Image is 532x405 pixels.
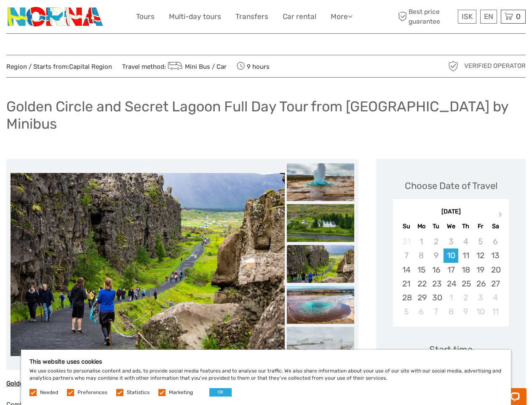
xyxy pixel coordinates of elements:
[11,173,285,356] img: a7fd3d70b7ad4b8ba32a8b37fb877825_main_slider.jpeg
[136,11,155,23] a: Tours
[6,380,94,387] u: Golden circle + Secret Lagoon
[169,389,193,396] label: Marketing
[6,98,526,132] h1: Golden Circle and Secret Lagoon Full Day Tour from [GEOGRAPHIC_DATA] by Minibus
[488,263,503,277] div: Choose Saturday, September 20th, 2025
[414,248,429,262] div: Not available Monday, September 8th, 2025
[396,235,506,319] div: month 2025-09
[462,12,473,21] span: ISK
[399,235,414,248] div: Not available Sunday, August 31st, 2025
[287,204,354,242] img: 5c30f65eb33446f29c6a0ef8d8cfcf3a_slider_thumbnail.jpeg
[473,277,488,291] div: Choose Friday, September 26th, 2025
[12,15,95,22] p: Chat now
[480,10,497,24] div: EN
[393,208,509,216] div: [DATE]
[399,248,414,262] div: Not available Sunday, September 7th, 2025
[473,291,488,305] div: Choose Friday, October 3rd, 2025
[396,7,456,26] span: Best price guarantee
[429,248,444,262] div: Not available Tuesday, September 9th, 2025
[473,263,488,277] div: Choose Friday, September 19th, 2025
[399,277,414,291] div: Choose Sunday, September 21st, 2025
[399,221,414,232] div: Su
[444,291,458,305] div: Choose Wednesday, October 1st, 2025
[458,263,473,277] div: Choose Thursday, September 18th, 2025
[21,350,511,405] div: We use cookies to personalise content and ads, to provide social media features and to analyse ou...
[414,291,429,305] div: Choose Monday, September 29th, 2025
[399,263,414,277] div: Choose Sunday, September 14th, 2025
[458,235,473,248] div: Not available Thursday, September 4th, 2025
[414,277,429,291] div: Choose Monday, September 22nd, 2025
[429,277,444,291] div: Choose Tuesday, September 23rd, 2025
[399,291,414,305] div: Choose Sunday, September 28th, 2025
[235,11,268,23] a: Transfers
[488,305,503,319] div: Choose Saturday, October 11th, 2025
[29,358,503,365] h5: This website uses cookies
[515,12,522,21] span: 0
[458,221,473,232] div: Th
[429,343,473,356] div: Start time
[488,291,503,305] div: Choose Saturday, October 4th, 2025
[473,235,488,248] div: Not available Friday, September 5th, 2025
[464,62,526,70] span: Verified Operator
[429,235,444,248] div: Not available Tuesday, September 2nd, 2025
[444,305,458,319] div: Choose Wednesday, October 8th, 2025
[458,305,473,319] div: Choose Thursday, October 9th, 2025
[429,291,444,305] div: Choose Tuesday, September 30th, 2025
[283,11,316,23] a: Car rental
[458,277,473,291] div: Choose Thursday, September 25th, 2025
[444,235,458,248] div: Not available Wednesday, September 3rd, 2025
[488,235,503,248] div: Not available Saturday, September 6th, 2025
[458,248,473,262] div: Choose Thursday, September 11th, 2025
[405,179,497,192] div: Choose Date of Travel
[287,327,354,365] img: 32ce5353c19a49d9af36b7e5982a7e63_slider_thumbnail.jpeg
[473,221,488,232] div: Fr
[429,221,444,232] div: Tu
[458,291,473,305] div: Choose Thursday, October 2nd, 2025
[122,60,227,72] span: Travel method:
[444,263,458,277] div: Choose Wednesday, September 17th, 2025
[414,263,429,277] div: Choose Monday, September 15th, 2025
[331,11,353,23] a: More
[488,221,503,232] div: Sa
[97,13,107,23] button: Open LiveChat chat widget
[287,163,354,201] img: ee2a23257ed24f2b832a166b6def2673_slider_thumbnail.jpeg
[69,63,112,70] a: Capital Region
[414,305,429,319] div: Choose Monday, October 6th, 2025
[488,248,503,262] div: Choose Saturday, September 13th, 2025
[287,245,354,283] img: a7fd3d70b7ad4b8ba32a8b37fb877825_slider_thumbnail.jpeg
[6,6,105,27] img: 3202-b9b3bc54-fa5a-4c2d-a914-9444aec66679_logo_small.png
[399,305,414,319] div: Choose Sunday, October 5th, 2025
[473,305,488,319] div: Choose Friday, October 10th, 2025
[6,62,112,71] span: Region / Starts from:
[495,210,508,223] button: Next Month
[446,59,460,73] img: verified_operator_grey_128.png
[169,11,221,23] a: Multi-day tours
[429,263,444,277] div: Choose Tuesday, September 16th, 2025
[414,235,429,248] div: Not available Monday, September 1st, 2025
[40,389,58,396] label: Needed
[414,221,429,232] div: Mo
[444,248,458,262] div: Choose Wednesday, September 10th, 2025
[473,248,488,262] div: Choose Friday, September 12th, 2025
[209,388,232,397] button: OK
[237,60,270,72] span: 9 hours
[166,63,227,70] a: Mini Bus / Car
[127,389,150,396] label: Statistics
[287,286,354,324] img: 73d383f889034e2b8272f6c95c9bb144_slider_thumbnail.jpeg
[488,277,503,291] div: Choose Saturday, September 27th, 2025
[78,389,107,396] label: Preferences
[429,305,444,319] div: Choose Tuesday, October 7th, 2025
[444,221,458,232] div: We
[444,277,458,291] div: Choose Wednesday, September 24th, 2025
